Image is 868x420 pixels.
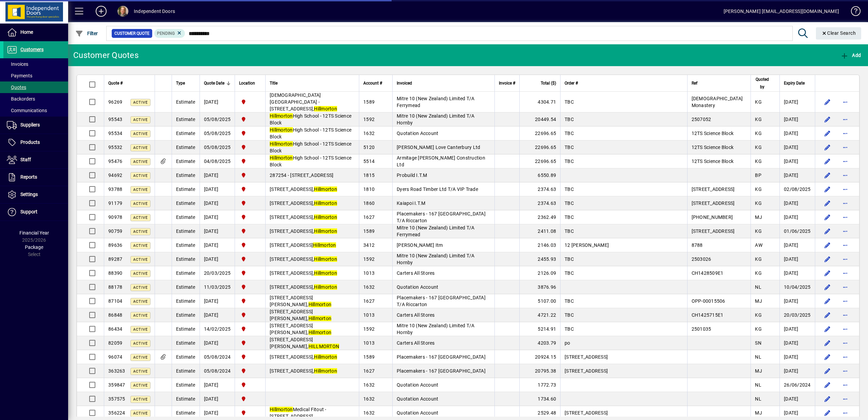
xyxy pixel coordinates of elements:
td: [DATE] [200,224,235,238]
button: Add [839,49,863,61]
span: TBC [565,200,574,206]
a: Communications [3,105,68,116]
span: 1632 [363,131,375,136]
button: More options [840,393,851,404]
button: Edit [822,156,833,167]
span: Christchurch [239,199,261,207]
span: Customers [20,47,44,52]
td: [DATE] [779,238,815,252]
span: 88178 [108,284,122,290]
span: Type [176,79,185,87]
a: Reports [3,169,68,186]
span: Total ($) [541,79,556,87]
td: 2455.93 [519,252,560,266]
span: [STREET_ADDRESS], [270,256,337,262]
button: Edit [822,324,833,334]
td: [DATE] [779,112,815,126]
span: Active [133,201,148,206]
span: Estimate [176,145,195,150]
span: 95532 [108,145,122,150]
em: Hillmorton [314,228,337,234]
td: [DATE] [779,154,815,168]
span: 12TS Science Block [692,145,734,150]
a: Staff [3,151,68,168]
span: KG [755,228,762,234]
span: Customer Quote [114,30,149,37]
span: 5120 [363,145,375,150]
span: Carters All Stores [397,270,435,276]
td: 2126.09 [519,266,560,280]
span: MJ [755,214,762,220]
div: Quote Date [204,79,231,87]
span: KG [755,145,762,150]
span: Settings [20,192,38,197]
td: 4304.71 [519,92,560,112]
button: More options [840,324,851,334]
span: Estimate [176,242,195,248]
button: Edit [822,407,833,418]
span: High School - 12TS Science Block [270,155,351,167]
div: Location [239,79,261,87]
span: Filter [75,31,98,36]
span: Mitre 10 (New Zealand) Limited T/A Hornby [397,113,475,125]
span: Quoted by [755,76,769,91]
span: Christchurch [239,283,261,291]
td: [DATE] [200,196,235,210]
span: 94692 [108,172,122,178]
td: [DATE] [779,196,815,210]
td: [DATE] [779,210,815,224]
td: 05/08/2025 [200,126,235,140]
td: [DATE] [779,168,815,182]
span: Estimate [176,131,195,136]
span: Clear Search [821,30,856,36]
span: 8788 [692,242,703,248]
span: 1013 [363,270,375,276]
span: TBC [565,228,574,234]
td: [DATE] [200,182,235,196]
span: 91179 [108,200,122,206]
span: [STREET_ADDRESS], [270,200,337,206]
a: Support [3,204,68,221]
span: Christchurch [239,227,261,235]
span: Estimate [176,214,195,220]
span: Quotes [7,85,26,90]
div: Order # [565,79,683,87]
button: Edit [822,240,833,251]
span: Backorders [7,96,35,102]
div: Ref [692,79,747,87]
span: 90759 [108,228,122,234]
span: Estimate [176,256,195,262]
span: Mitre 10 (New Zealand) Limited T/A Ferrymead [397,96,475,108]
button: Edit [822,282,833,292]
span: 3412 [363,242,375,248]
span: 95534 [108,131,122,136]
button: Edit [822,128,833,139]
button: Profile [112,5,134,17]
span: Dyers Road Timber Ltd T/A VIP Trade [397,186,478,192]
td: [DATE] [779,140,815,154]
td: [DATE] [200,168,235,182]
span: 89287 [108,256,122,262]
td: 2374.63 [519,182,560,196]
button: More options [840,268,851,279]
mat-chip: Pending Status: Pending [154,29,185,38]
div: Independent Doors [134,6,175,17]
button: Edit [822,351,833,362]
span: Active [133,146,148,150]
button: Edit [822,268,833,279]
span: TBC [565,270,574,276]
span: Active [133,243,148,248]
span: Christchurch [239,185,261,193]
em: Hillmorton [270,127,293,133]
span: [STREET_ADDRESS], [270,228,337,234]
button: More options [840,226,851,237]
span: Communications [7,108,47,113]
button: More options [840,351,851,362]
span: [STREET_ADDRESS], [270,186,337,192]
em: Hillmorton [314,270,337,276]
span: KG [755,99,762,105]
span: Add [840,52,861,58]
span: Package [25,244,43,250]
span: Estimate [176,117,195,122]
span: 1592 [363,256,375,262]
